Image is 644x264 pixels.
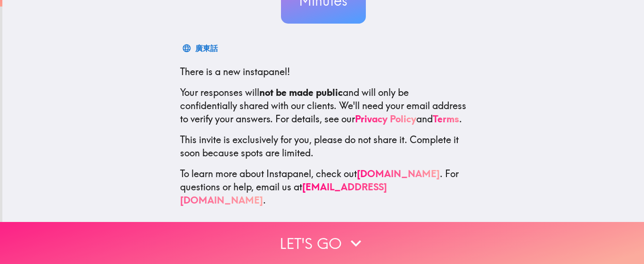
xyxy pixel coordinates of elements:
p: This invite is exclusively for you, please do not share it. Complete it soon because spots are li... [180,133,467,160]
div: 廣東話 [195,42,218,55]
a: Privacy Policy [355,113,416,125]
button: 廣東話 [180,39,222,58]
p: Your responses will and will only be confidentially shared with our clients. We'll need your emai... [180,86,467,126]
p: To learn more about Instapanel, check out . For questions or help, email us at . [180,167,467,207]
span: There is a new instapanel! [180,66,290,77]
a: [DOMAIN_NAME] [357,168,440,179]
b: not be made public [259,86,343,98]
a: [EMAIL_ADDRESS][DOMAIN_NAME] [180,181,387,206]
a: Terms [433,113,459,125]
